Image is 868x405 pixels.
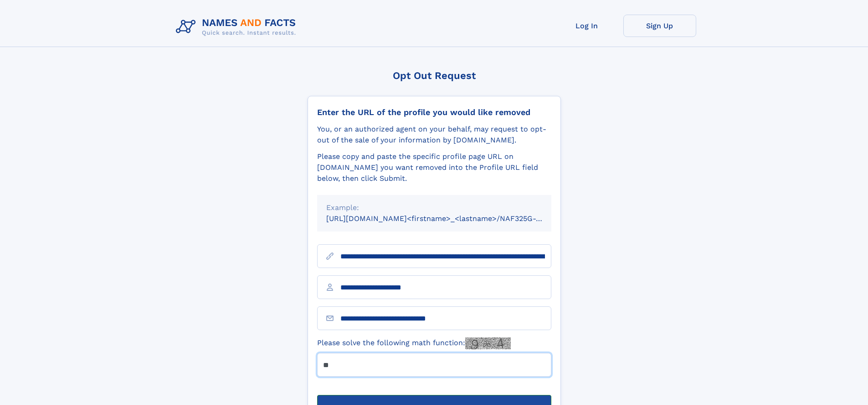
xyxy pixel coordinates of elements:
div: Example: [326,202,542,213]
a: Sign Up [623,15,696,37]
div: Please copy and paste the specific profile page URL on [DOMAIN_NAME] you want removed into the Pr... [317,151,551,184]
img: Logo Names and Facts [172,15,303,39]
a: Log In [550,15,623,37]
div: Enter the URL of the profile you would like removed [317,107,551,117]
small: [URL][DOMAIN_NAME]<firstname>_<lastname>/NAF325G-xxxxxxxx [326,214,569,223]
div: Opt Out Request [308,70,561,81]
div: You, or an authorized agent on your behalf, may request to opt-out of the sale of your informatio... [317,124,551,146]
label: Please solve the following math function: [317,337,511,349]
